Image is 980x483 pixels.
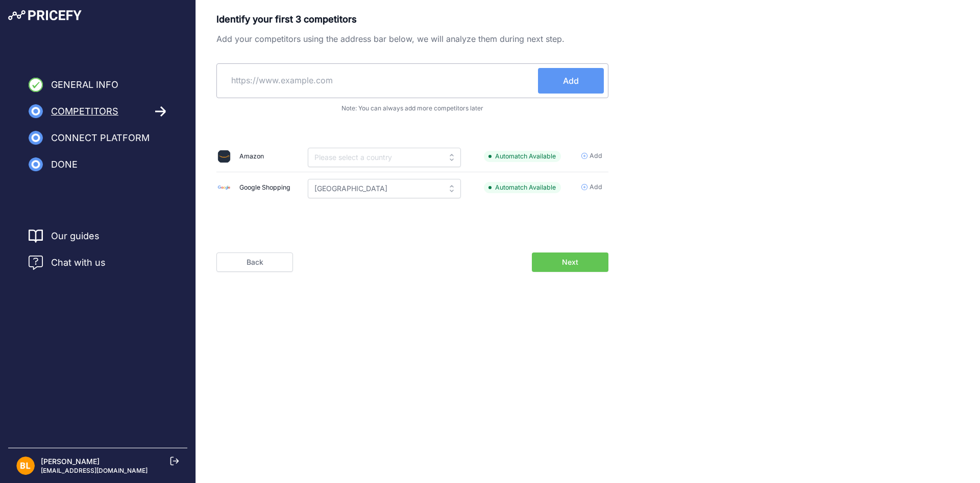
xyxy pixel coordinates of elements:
[51,131,150,145] span: Connect Platform
[216,33,608,45] p: Add your competitors using the address bar below, we will analyze them during next step.
[239,183,290,193] div: Google Shopping
[221,68,538,93] input: https://www.example.com
[532,252,608,272] button: Next
[8,10,82,20] img: Pricefy Logo
[563,75,579,87] span: Add
[51,256,106,270] span: Chat with us
[590,182,602,192] span: Add
[41,467,148,475] p: [EMAIL_ADDRESS][DOMAIN_NAME]
[216,252,293,272] a: Back
[308,179,461,198] input: Please select a country
[484,182,561,194] span: Automatch Available
[590,151,602,161] span: Add
[484,151,561,163] span: Automatch Available
[51,229,100,243] a: Our guides
[216,12,608,27] p: Identify your first 3 competitors
[562,257,578,267] span: Next
[239,152,264,162] div: Amazon
[51,104,118,119] span: Competitors
[216,104,608,112] p: Note: You can always add more competitors later
[538,68,604,94] button: Add
[29,256,106,270] a: Chat with us
[51,157,78,172] span: Done
[308,148,461,167] input: Please select a country
[51,78,118,92] span: General Info
[41,456,148,467] p: [PERSON_NAME]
